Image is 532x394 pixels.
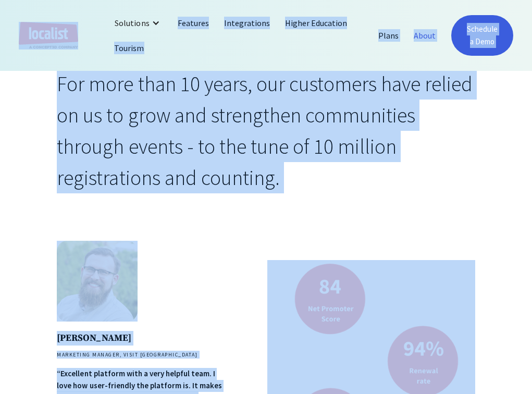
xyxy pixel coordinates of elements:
[115,17,149,29] div: Solutions
[57,332,131,344] strong: [PERSON_NAME]
[451,15,513,56] a: Schedule a Demo
[107,10,170,35] div: Solutions
[57,68,475,193] div: For more than 10 years, our customers have relied on us to grow and strengthen communities throug...
[170,10,217,35] a: Features
[57,351,228,359] h4: Marketing Manager, Visit [GEOGRAPHIC_DATA]
[57,241,138,322] img: Customer headshot
[107,35,152,60] a: Tourism
[19,22,78,50] a: home
[278,10,355,35] a: Higher Education
[406,23,443,48] a: About
[371,23,406,48] a: Plans
[217,10,278,35] a: Integrations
